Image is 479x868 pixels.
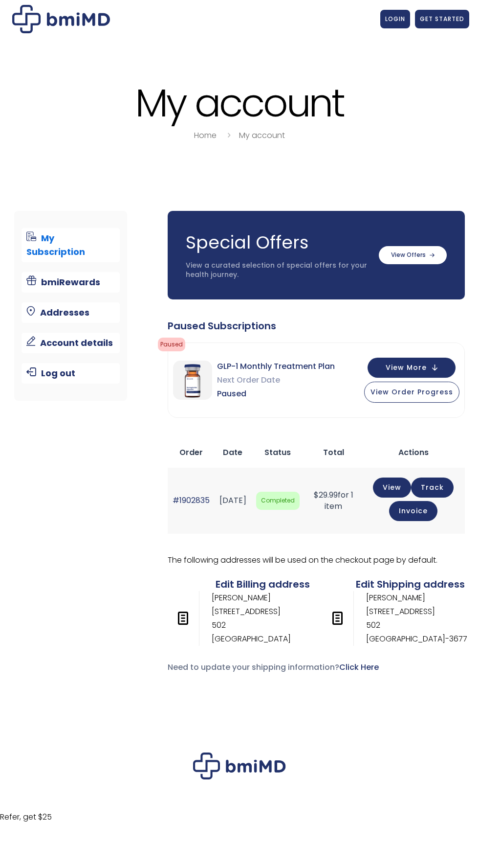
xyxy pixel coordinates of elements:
[385,15,405,23] span: LOGIN
[411,478,454,498] a: Track
[217,360,335,373] span: GLP-1 Monthly Treatment Plan
[186,261,369,280] p: View a curated selection of special offers for your health journey.
[256,492,300,510] span: Completed
[22,363,119,384] a: Log out
[364,382,459,403] button: View Order Progress
[158,338,185,351] span: Paused
[239,130,285,141] a: My account
[173,361,212,400] img: GLP-1 Monthly Treatment Plan
[14,211,127,401] nav: Account pages
[186,230,369,255] h3: Special Offers
[22,228,119,262] a: My Subscription
[219,495,246,506] time: [DATE]
[12,5,110,33] img: My account
[223,447,242,458] span: Date
[193,753,286,779] img: Brand Logo
[415,10,469,28] a: GET STARTED
[173,495,210,506] a: #1902835
[339,662,379,673] a: Click Here
[223,130,234,141] i: breadcrumbs separator
[264,447,291,458] span: Status
[323,447,344,458] span: Total
[179,447,203,458] span: Order
[322,591,467,646] address: [PERSON_NAME] [STREET_ADDRESS] 502 [GEOGRAPHIC_DATA]-3677
[217,387,335,401] span: Paused
[386,365,427,371] span: View More
[22,333,119,353] a: Account details
[168,319,465,333] div: Paused Subscriptions
[380,10,410,28] a: LOGIN
[305,468,363,534] td: for 1 item
[370,387,453,397] span: View Order Progress
[373,478,411,498] a: View
[368,358,456,378] button: View More
[194,130,217,141] a: Home
[22,302,119,323] a: Addresses
[398,447,429,458] span: Actions
[168,591,291,646] address: [PERSON_NAME] [STREET_ADDRESS] 502 [GEOGRAPHIC_DATA]
[216,577,310,591] a: Edit Billing address
[314,489,319,501] span: $
[389,501,437,521] a: Invoice
[10,82,469,124] h1: My account
[420,15,464,23] span: GET STARTED
[168,553,465,567] p: The following addresses will be used on the checkout page by default.
[217,373,335,387] span: Next Order Date
[168,662,379,673] span: Need to update your shipping information?
[314,489,338,501] span: 29.99
[22,272,119,293] a: bmiRewards
[356,577,465,591] a: Edit Shipping address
